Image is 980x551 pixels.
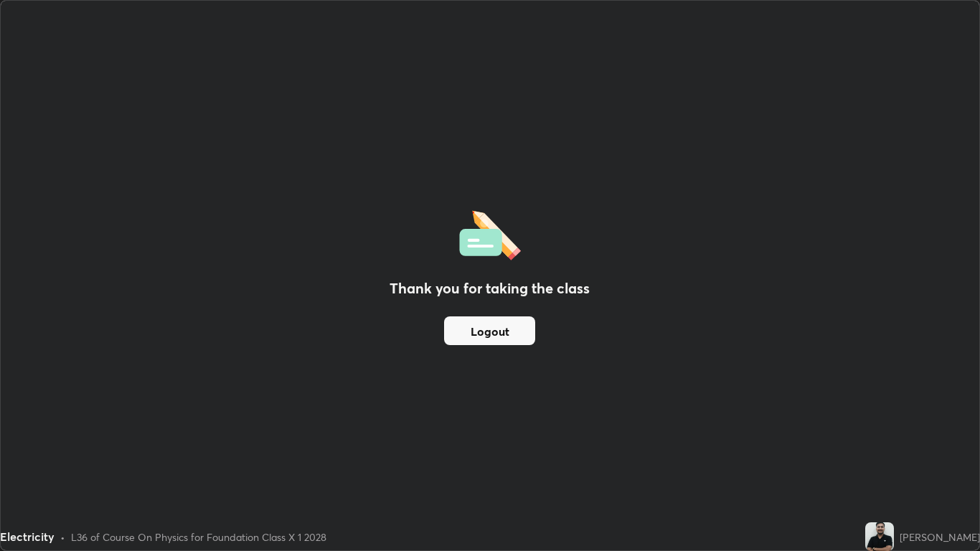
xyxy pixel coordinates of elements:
img: offlineFeedback.1438e8b3.svg [459,206,521,260]
div: L36 of Course On Physics for Foundation Class X 1 2028 [71,529,326,545]
div: [PERSON_NAME] [900,529,980,545]
h2: Thank you for taking the class [390,278,590,299]
button: Logout [444,316,535,345]
div: • [60,529,65,545]
img: afe22e03c4c2466bab4a7a088f75780d.jpg [865,522,894,551]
